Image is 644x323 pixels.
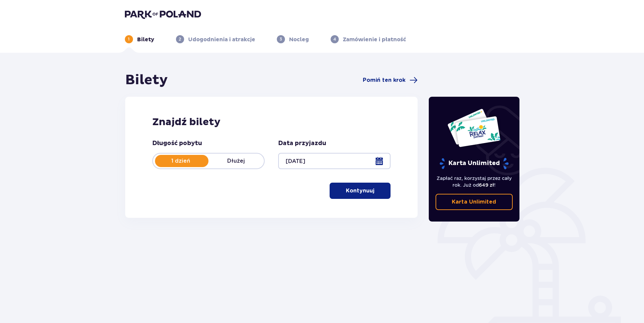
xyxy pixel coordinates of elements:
p: Udogodnienia i atrakcje [188,36,255,43]
p: 1 dzień [153,157,208,165]
p: Zapłać raz, korzystaj przez cały rok. Już od ! [436,175,513,188]
p: Karta Unlimited [439,158,509,169]
div: 1Bilety [125,35,154,43]
p: 2 [179,36,181,42]
p: Nocleg [289,36,309,43]
img: Park of Poland logo [125,9,201,19]
p: Długość pobytu [152,139,202,147]
p: 1 [128,36,130,42]
button: Kontynuuj [330,183,391,199]
p: Kontynuuj [346,187,374,194]
div: 2Udogodnienia i atrakcje [176,35,255,43]
p: Dłużej [208,157,264,165]
p: Bilety [137,36,154,43]
h1: Bilety [125,72,168,89]
p: Zamówienie i płatność [343,36,406,43]
span: 649 zł [479,182,494,188]
p: Karta Unlimited [452,198,496,206]
a: Karta Unlimited [436,194,513,210]
p: 4 [333,36,336,42]
div: 4Zamówienie i płatność [331,35,406,43]
p: Data przyjazdu [278,139,326,147]
div: 3Nocleg [277,35,309,43]
h2: Znajdź bilety [152,116,391,129]
img: Dwie karty całoroczne do Suntago z napisem 'UNLIMITED RELAX', na białym tle z tropikalnymi liśćmi... [447,108,501,147]
a: Pomiń ten krok [363,76,418,84]
span: Pomiń ten krok [363,76,405,84]
p: 3 [280,36,282,42]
